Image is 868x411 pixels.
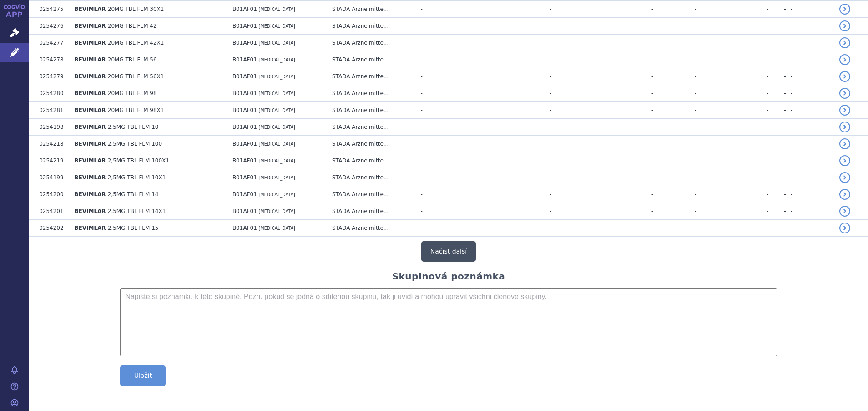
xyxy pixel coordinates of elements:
td: - [416,203,456,220]
a: detail [839,105,850,116]
td: - [786,102,835,119]
td: - [455,51,551,68]
td: - [696,68,768,85]
span: B01AF01 [232,73,257,80]
span: B01AF01 [232,40,257,46]
td: - [551,169,654,186]
td: - [786,51,835,68]
span: BEVIMLAR [74,23,106,29]
td: - [455,68,551,85]
td: - [653,119,696,136]
td: - [455,18,551,35]
span: [MEDICAL_DATA] [259,209,295,214]
td: - [653,102,696,119]
span: [MEDICAL_DATA] [259,91,295,96]
td: - [551,186,654,203]
td: - [653,68,696,85]
a: detail [839,20,850,31]
span: B01AF01 [232,191,257,198]
span: B01AF01 [232,208,257,214]
td: - [551,68,654,85]
td: - [768,85,786,102]
td: STADA Arzneimitte... [328,220,416,237]
td: - [455,102,551,119]
td: STADA Arzneimitte... [328,51,416,68]
span: BEVIMLAR [74,40,106,46]
a: detail [839,88,850,99]
td: STADA Arzneimitte... [328,169,416,186]
td: - [786,169,835,186]
td: 0254218 [35,136,70,152]
td: - [768,152,786,169]
td: STADA Arzneimitte... [328,18,416,35]
td: - [551,18,654,35]
td: STADA Arzneimitte... [328,119,416,136]
td: STADA Arzneimitte... [328,102,416,119]
td: 0254277 [35,35,70,51]
td: - [786,186,835,203]
td: - [416,169,456,186]
td: 0254201 [35,203,70,220]
td: - [455,220,551,237]
td: - [786,35,835,51]
td: - [455,203,551,220]
span: B01AF01 [232,6,257,12]
td: - [455,152,551,169]
td: 0254198 [35,119,70,136]
td: STADA Arzneimitte... [328,68,416,85]
td: - [551,152,654,169]
a: detail [839,122,850,132]
td: - [786,203,835,220]
td: - [551,119,654,136]
td: - [696,35,768,51]
span: BEVIMLAR [74,141,106,147]
td: - [696,186,768,203]
a: detail [839,71,850,82]
td: 0254278 [35,51,70,68]
td: STADA Arzneimitte... [328,1,416,18]
td: - [551,51,654,68]
td: 0254219 [35,152,70,169]
span: [MEDICAL_DATA] [259,142,295,147]
span: B01AF01 [232,225,257,231]
span: [MEDICAL_DATA] [259,158,295,163]
span: B01AF01 [232,124,257,130]
td: - [416,18,456,35]
td: - [786,85,835,102]
span: [MEDICAL_DATA] [259,175,295,180]
td: 0254202 [35,220,70,237]
span: 20MG TBL FLM 98 [108,90,157,96]
td: - [653,18,696,35]
button: Načíst další [421,241,476,262]
span: B01AF01 [232,56,257,63]
td: - [416,51,456,68]
span: 2,5MG TBL FLM 15 [108,225,159,231]
a: detail [839,155,850,166]
span: 20MG TBL FLM 30X1 [108,6,164,12]
td: - [551,102,654,119]
td: - [416,102,456,119]
a: detail [839,4,850,15]
td: - [786,152,835,169]
td: - [696,1,768,18]
td: - [455,186,551,203]
span: [MEDICAL_DATA] [259,226,295,231]
td: - [768,203,786,220]
td: STADA Arzneimitte... [328,35,416,51]
td: - [696,102,768,119]
td: - [653,85,696,102]
td: - [455,85,551,102]
td: - [768,68,786,85]
td: - [416,35,456,51]
td: - [696,119,768,136]
td: - [551,136,654,152]
span: 20MG TBL FLM 42 [108,23,157,29]
span: 20MG TBL FLM 56 [108,56,157,63]
td: - [653,1,696,18]
td: STADA Arzneimitte... [328,186,416,203]
span: 20MG TBL FLM 42X1 [108,40,164,46]
td: - [416,186,456,203]
td: - [416,119,456,136]
span: B01AF01 [232,141,257,147]
td: 0254199 [35,169,70,186]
